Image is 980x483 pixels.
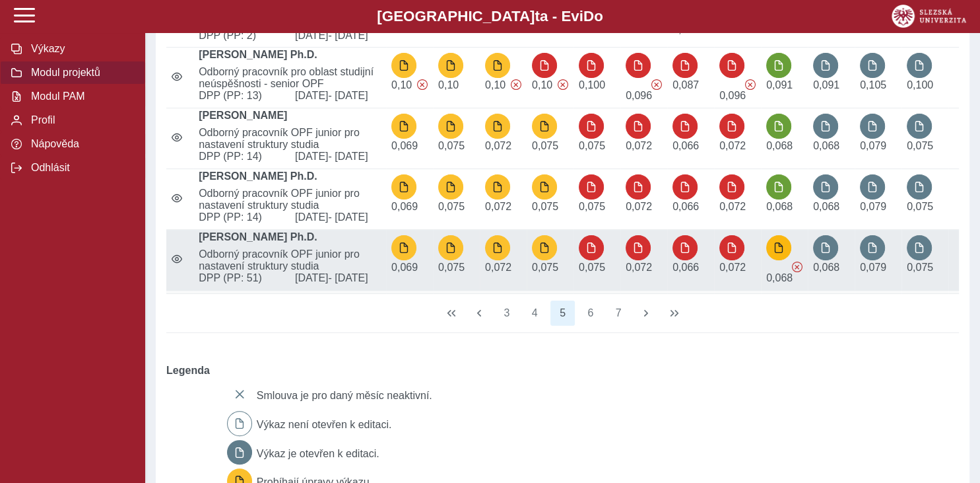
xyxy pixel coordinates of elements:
span: Úvazek : 0,528 h / den. 2,64 h / týden. [672,140,699,151]
i: Smlouva je aktivní [172,71,182,82]
img: logo_web_su.png [892,5,966,28]
span: Modul projektů [27,67,134,79]
span: Úvazek : 0,8 h / den. 4 h / týden. [485,79,506,91]
span: - [DATE] [328,90,368,101]
span: Úvazek : 0,6 h / den. 3 h / týden. [438,140,465,151]
span: Úvazek : 0,576 h / den. 2,88 h / týden. [485,140,511,151]
span: Výkaz obsahuje závažné chyby. [417,79,428,90]
span: Úvazek : 0,544 h / den. 2,72 h / týden. [813,140,839,151]
span: Úvazek : 0,6 h / den. 3 h / týden. [907,201,933,212]
span: Úvazek : 0,6 h / den. 3 h / týden. [438,201,465,212]
span: Výkaz obsahuje závažné chyby. [651,79,662,90]
span: DPP (PP: 2) [193,30,290,42]
span: Úvazek : 0,6 h / den. 3 h / týden. [532,262,558,273]
span: Úvazek : 0,6 h / den. 3 h / týden. [907,140,933,151]
span: Úvazek : 0,84 h / den. 4,2 h / týden. [860,79,886,91]
span: Úvazek : 0,576 h / den. 2,88 h / týden. [719,201,746,212]
span: DPP (PP: 51) [193,272,290,284]
span: Odborný pracovník OPF junior pro nastavení struktury studia [193,248,386,272]
span: Nápověda [27,138,134,150]
span: Úvazek : 0,576 h / den. 2,88 h / týden. [626,262,652,273]
span: - [DATE] [328,151,368,162]
span: Úvazek : 0,576 h / den. 2,88 h / týden. [719,262,746,273]
button: 7 [606,301,631,326]
span: Úvazek : 0,552 h / den. 2,76 h / týden. [391,201,418,212]
span: [DATE] [290,272,386,284]
span: Úvazek : 0,8 h / den. 4 h / týden. [532,79,552,91]
span: Úvazek : 0,632 h / den. 3,16 h / týden. [860,201,886,212]
span: DPP (PP: 14) [193,211,290,223]
span: Úvazek : 0,8 h / den. 4 h / týden. [579,79,605,91]
span: Výkaz obsahuje závažné chyby. [792,262,802,272]
span: Úvazek : 0,552 h / den. 2,76 h / týden. [391,262,418,273]
button: 3 [494,301,519,326]
span: Výkaz není otevřen k editaci. [257,419,392,430]
span: Úvazek : 0,552 h / den. 2,76 h / týden. [391,140,418,151]
span: Výkazy [27,43,134,55]
span: Úvazek : 0,696 h / den. 3,48 h / týden. [672,79,699,91]
span: Odborný pracovník OPF junior pro nastavení struktury studia [193,188,386,211]
span: DPP (PP: 14) [193,151,290,163]
span: Výkaz je otevřen k editaci. [257,448,379,459]
span: Úvazek : 0,544 h / den. 2,72 h / týden. [813,262,839,273]
i: Smlouva je aktivní [172,132,182,143]
span: Úvazek : 0,576 h / den. 2,88 h / týden. [626,201,652,212]
span: - [DATE] [328,211,368,223]
span: Smlouva je pro daný měsíc neaktivní. [257,390,432,401]
i: Smlouva je aktivní [172,193,182,204]
b: Legenda [161,359,954,382]
b: [GEOGRAPHIC_DATA] a - Evi [40,8,940,25]
b: [PERSON_NAME] Ph.D. [199,49,317,60]
span: Úvazek : 0,544 h / den. 2,72 h / týden. [766,140,793,151]
span: Úvazek : 0,576 h / den. 2,88 h / týden. [485,201,511,212]
span: Profil [27,114,134,126]
span: - [DATE] [328,30,368,41]
span: Úvazek : 0,6 h / den. 3 h / týden. [532,140,558,151]
span: Výkaz obsahuje závažné chyby. [511,79,521,90]
span: Výkaz obsahuje závažné chyby. [745,79,756,90]
span: Úvazek : 0,528 h / den. 2,64 h / týden. [672,201,699,212]
span: Úvazek : 0,576 h / den. 2,88 h / týden. [719,140,746,151]
span: Úvazek : 0,6 h / den. 3 h / týden. [579,262,605,273]
span: Úvazek : 0,632 h / den. 3,16 h / týden. [860,262,886,273]
span: Úvazek : 0,632 h / den. 3,16 h / týden. [860,140,886,151]
span: Úvazek : 0,728 h / den. 3,64 h / týden. [766,79,793,91]
button: 5 [550,301,575,326]
span: Úvazek : 0,544 h / den. 2,72 h / týden. [813,201,839,212]
span: Odborný pracovník pro oblast studijní neúspěšnosti - senior OPF [193,66,386,90]
span: Úvazek : 0,8 h / den. 4 h / týden. [907,79,933,91]
span: Výkaz obsahuje závažné chyby. [558,79,568,90]
span: D [583,8,594,24]
span: Úvazek : 0,6 h / den. 3 h / týden. [532,201,558,212]
span: Úvazek : 0,576 h / den. 2,88 h / týden. [626,140,652,151]
span: Úvazek : 0,768 h / den. 3,84 h / týden. [626,90,652,101]
button: 4 [522,301,547,326]
span: Úvazek : 0,544 h / den. 2,72 h / týden. [766,272,793,283]
span: Úvazek : 0,8 h / den. 4 h / týden. [438,79,459,91]
span: Úvazek : 0,544 h / den. 2,72 h / týden. [766,201,793,212]
span: - [DATE] [328,272,368,283]
span: [DATE] [290,211,386,223]
span: t [535,8,539,24]
span: DPP (PP: 13) [193,90,290,102]
span: o [594,8,603,24]
b: [PERSON_NAME] [199,110,287,121]
span: [DATE] [290,90,386,102]
b: [PERSON_NAME] Ph.D. [199,231,317,242]
span: Odborný pracovník OPF junior pro nastavení struktury studia [193,127,386,151]
span: [DATE] [290,30,386,42]
span: Úvazek : 0,528 h / den. 2,64 h / týden. [672,262,699,273]
i: Smlouva je aktivní [172,254,182,264]
span: Úvazek : 0,6 h / den. 3 h / týden. [579,140,605,151]
span: Úvazek : 0,576 h / den. 2,88 h / týden. [485,262,511,273]
span: Modul PAM [27,91,134,102]
span: Úvazek : 0,8 h / den. 4 h / týden. [391,79,412,91]
span: Úvazek : 0,6 h / den. 3 h / týden. [438,262,465,273]
span: Úvazek : 0,728 h / den. 3,64 h / týden. [813,79,839,91]
span: Odhlásit [27,162,134,174]
b: [PERSON_NAME] Ph.D. [199,170,317,182]
span: Úvazek : 0,6 h / den. 3 h / týden. [579,201,605,212]
span: Úvazek : 0,768 h / den. 3,84 h / týden. [719,90,746,101]
span: Úvazek : 0,6 h / den. 3 h / týden. [907,262,933,273]
button: 6 [578,301,603,326]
